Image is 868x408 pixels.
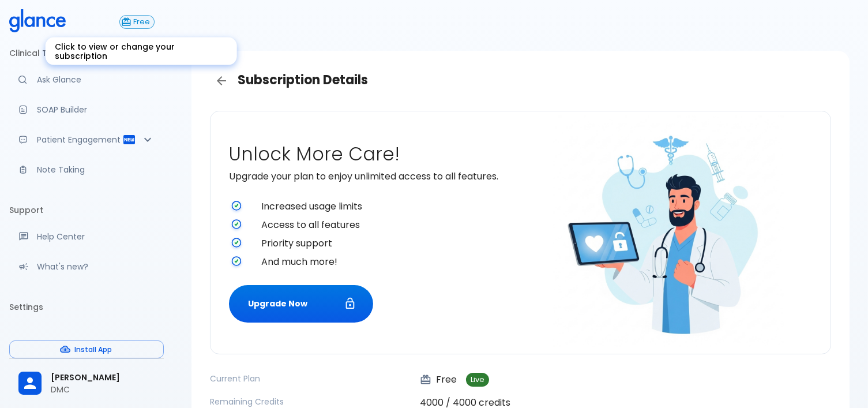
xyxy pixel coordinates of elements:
p: Help Center [37,231,155,242]
li: Settings [9,293,164,321]
span: Priority support [261,237,516,250]
span: Increased usage limits [261,200,516,214]
a: Advanced note-taking [9,157,164,182]
div: [PERSON_NAME]DMC [9,364,164,403]
p: Upgrade your plan to enjoy unlimited access to all features. [229,170,516,184]
p: SOAP Builder [37,104,155,115]
a: Manage your settings [9,321,164,346]
span: And much more! [261,255,516,269]
h2: Unlock More Care! [229,143,516,165]
li: Support [9,196,164,224]
p: Current Plan [210,373,411,384]
p: Ask Glance [37,74,155,85]
p: Remaining Credits [210,396,411,407]
button: Free [119,15,155,29]
a: Get help from our support team [9,224,164,249]
span: [PERSON_NAME] [51,372,155,384]
a: Click to view or change your subscription [119,15,164,29]
span: Access to all features [261,218,516,232]
img: doctor-unlocking-care [553,116,784,347]
p: What's new? [37,261,155,272]
span: Live [466,376,489,384]
button: Upgrade Now [229,285,373,323]
p: DMC [51,384,155,395]
div: Patient Reports & Referrals [9,127,164,152]
a: Back [210,69,233,92]
p: Patient Engagement [37,134,122,145]
div: Recent updates and feature releases [9,254,164,279]
button: Install App [9,340,164,358]
p: Note Taking [37,164,155,175]
p: Free [420,373,457,387]
div: Click to view or change your subscription [46,38,237,65]
span: Free [129,18,154,27]
li: Clinical Tools [9,39,164,67]
a: Moramiz: Find ICD10AM codes instantly [9,67,164,92]
a: Docugen: Compose a clinical documentation in seconds [9,97,164,122]
h3: Subscription Details [210,69,831,92]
